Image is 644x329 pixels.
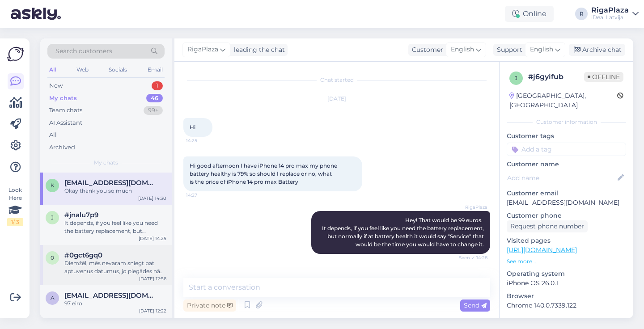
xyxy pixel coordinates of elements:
p: Browser [507,291,626,301]
span: #0gct6gq0 [64,251,102,259]
span: Offline [584,72,623,82]
div: Diemžēl, mēs nevaram sniegt pat aptuvenus datumus, jo piegādes nāk nesistemātiski un piegādātās p... [64,259,166,275]
div: Archive chat [569,44,625,56]
span: RigaPlaza [187,45,218,55]
a: RigaPlazaiDeal Latvija [591,7,639,21]
span: #jnalu7p9 [64,211,98,219]
span: English [451,45,474,55]
div: AI Assistant [49,118,82,127]
input: Add name [507,173,616,183]
div: It depends, if you feel like you need the battery replacement, but normally if at battery health ... [64,219,166,235]
p: Customer tags [507,131,626,141]
span: Send [464,301,487,309]
p: [EMAIL_ADDRESS][DOMAIN_NAME] [507,198,626,207]
div: Web [75,64,90,76]
div: All [47,64,58,76]
div: [DATE] 14:30 [138,195,166,202]
p: Customer email [507,189,626,198]
span: j [515,75,517,81]
p: Customer name [507,160,626,169]
div: Look Here [7,186,23,226]
span: k [51,182,55,189]
span: English [530,45,553,55]
div: iDeal Latvija [591,14,629,21]
div: Archived [49,143,75,152]
a: [URL][DOMAIN_NAME] [507,246,577,254]
p: Visited pages [507,236,626,245]
input: Add a tag [507,143,626,156]
div: Chat started [183,76,490,84]
div: Online [505,6,554,22]
div: All [49,131,57,139]
div: Socials [107,64,129,76]
div: [DATE] [183,95,490,103]
div: [DATE] 14:25 [139,235,166,242]
div: leading the chat [230,45,285,55]
div: [DATE] 12:22 [139,308,166,314]
p: See more ... [507,257,626,266]
span: Seen ✓ 14:28 [454,254,487,261]
span: kumarlalit5195@gmail.com [64,179,157,187]
span: 14:25 [186,137,220,144]
div: # j6gyifub [528,72,584,82]
span: RigaPlaza [454,204,487,211]
div: Request phone number [507,220,588,232]
div: New [49,81,63,90]
span: Search customers [55,46,112,56]
div: [GEOGRAPHIC_DATA], [GEOGRAPHIC_DATA] [509,91,617,110]
div: Customer information [507,118,626,126]
div: R [575,8,588,20]
span: 14:27 [186,192,220,198]
div: Okay thank you so much [64,187,166,195]
span: aliserusanova@gmail.com [64,291,157,299]
span: j [51,214,54,221]
p: Chrome 140.0.7339.122 [507,301,626,310]
p: iPhone OS 26.0.1 [507,278,626,288]
div: 1 / 3 [7,218,23,226]
div: Email [146,64,165,76]
img: Askly Logo [7,46,24,63]
div: 46 [146,94,163,103]
div: RigaPlaza [591,7,629,14]
div: 97 eiro [64,299,166,308]
p: Customer phone [507,211,626,220]
div: Private note [183,299,236,312]
div: Team chats [49,106,82,115]
span: My chats [94,159,118,167]
div: My chats [49,94,77,103]
div: 99+ [144,106,163,115]
div: Support [493,45,522,55]
div: Customer [408,45,443,55]
span: 0 [51,254,54,261]
div: 1 [152,81,163,90]
p: Operating system [507,269,626,278]
span: a [51,295,55,301]
span: Hi [190,124,195,131]
span: Hi good afternoon I have iPhone 14 pro max my phone battery healthy is 79% so should I replace or... [190,162,339,185]
div: [DATE] 12:56 [139,275,166,282]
